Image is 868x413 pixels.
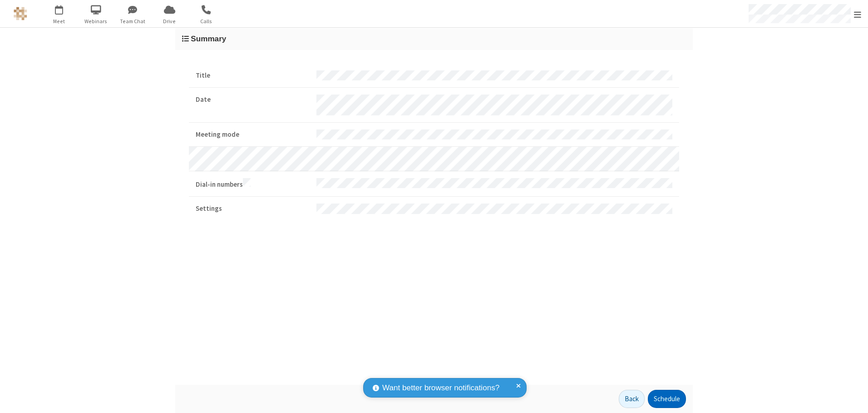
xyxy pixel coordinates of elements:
span: Team Chat [116,17,150,25]
span: Meet [42,17,76,25]
strong: Date [196,95,310,105]
img: QA Selenium DO NOT DELETE OR CHANGE [14,7,27,20]
strong: Title [196,70,310,81]
strong: Settings [196,204,310,214]
strong: Meeting mode [196,129,310,140]
span: Drive [153,17,187,25]
span: Webinars [79,17,113,25]
span: Summary [191,34,226,43]
button: Back [619,390,645,408]
span: Calls [189,17,223,25]
span: Want better browser notifications? [382,382,499,394]
strong: Dial-in numbers [196,178,310,190]
button: Schedule [648,390,686,408]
